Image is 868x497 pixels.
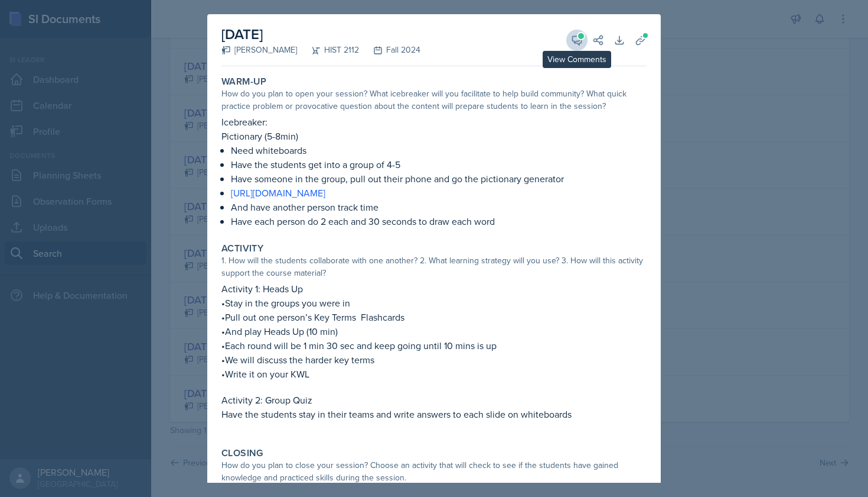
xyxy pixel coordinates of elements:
button: View Comments [566,30,588,51]
p: Pictionary (5-8min) [221,129,647,143]
p: And have another person track time [231,200,647,214]
p: Have the students stay in their teams and write answers to each slide on whiteboards [221,407,647,421]
a: [URL][DOMAIN_NAME] [231,186,325,199]
p: •Stay in the groups you were in [221,296,647,310]
p: Icebreaker: [221,115,647,129]
label: Closing [221,447,263,459]
label: Activity [221,243,263,254]
p: •And play Heads Up (10 min) [221,324,647,338]
p: Need whiteboards [231,143,647,157]
p: Activity 1: Heads Up [221,282,647,296]
p: •We will discuss the harder key terms [221,353,647,367]
div: Fall 2024 [359,44,420,56]
div: How do you plan to open your session? What icebreaker will you facilitate to help build community... [221,88,647,112]
div: How do you plan to close your session? Choose an activity that will check to see if the students ... [221,459,647,484]
p: Have the students get into a group of 4-5 [231,157,647,172]
p: •Pull out one person’s Key Terms Flashcards [221,310,647,324]
p: •Each round will be 1 min 30 sec and keep going until 10 mins is up [221,338,647,353]
div: HIST 2112 [297,44,359,56]
div: [PERSON_NAME] [221,44,297,56]
p: Have each person do 2 each and 30 seconds to draw each word [231,214,647,228]
p: Have someone in the group, pull out their phone and go the pictionary generator [231,172,647,186]
p: Activity 2: Group Quiz [221,393,647,407]
div: 1. How will the students collaborate with one another? 2. What learning strategy will you use? 3.... [221,254,647,279]
p: •Write it on your KWL [221,367,647,381]
h2: [DATE] [221,24,420,45]
label: Warm-Up [221,76,267,88]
